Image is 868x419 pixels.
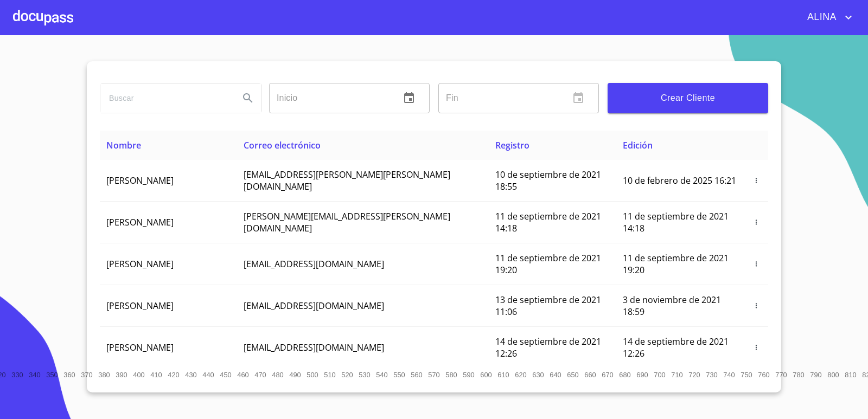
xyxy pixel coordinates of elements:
[43,366,61,384] button: 350
[29,371,40,379] span: 340
[359,371,370,379] span: 530
[113,366,130,384] button: 390
[244,341,384,353] span: [EMAIL_ADDRESS][DOMAIN_NAME]
[26,366,43,384] button: 340
[244,210,450,234] span: [PERSON_NAME][EMAIL_ADDRESS][PERSON_NAME][DOMAIN_NAME]
[616,91,759,106] span: Crear Cliente
[495,252,601,276] span: 11 de septiembre de 2021 19:20
[616,366,634,384] button: 680
[289,371,301,379] span: 490
[78,366,95,384] button: 370
[165,366,182,384] button: 420
[463,371,474,379] span: 590
[567,371,578,379] span: 650
[460,366,477,384] button: 590
[741,371,752,379] span: 750
[244,258,384,270] span: [EMAIL_ADDRESS][DOMAIN_NAME]
[619,371,630,379] span: 680
[393,371,405,379] span: 550
[723,371,735,379] span: 740
[217,366,234,384] button: 450
[356,366,373,384] button: 530
[623,210,729,234] span: 11 de septiembre de 2021 14:18
[106,341,174,353] span: [PERSON_NAME]
[623,336,729,359] span: 14 de septiembre de 2021 12:26
[106,139,141,151] span: Nombre
[773,366,790,384] button: 770
[529,366,547,384] button: 630
[244,300,384,312] span: [EMAIL_ADDRESS][DOMAIN_NAME]
[636,371,648,379] span: 690
[130,366,148,384] button: 400
[411,371,422,379] span: 560
[244,139,321,151] span: Correo electrónico
[703,366,720,384] button: 730
[515,371,526,379] span: 620
[495,139,529,151] span: Registro
[668,366,686,384] button: 710
[116,371,127,379] span: 390
[775,371,787,379] span: 770
[106,216,174,228] span: [PERSON_NAME]
[150,371,162,379] span: 410
[602,371,613,379] span: 670
[497,371,509,379] span: 610
[495,366,512,384] button: 610
[46,371,58,379] span: 350
[480,371,492,379] span: 600
[827,371,839,379] span: 800
[688,371,700,379] span: 720
[582,366,599,384] button: 660
[63,371,75,379] span: 360
[651,366,668,384] button: 700
[807,366,825,384] button: 790
[623,252,729,276] span: 11 de septiembre de 2021 19:20
[321,366,339,384] button: 510
[599,366,616,384] button: 670
[495,210,601,234] span: 11 de septiembre de 2021 14:18
[842,366,859,384] button: 810
[825,366,842,384] button: 800
[307,371,318,379] span: 500
[623,175,736,186] span: 10 de febrero de 2025 16:21
[428,371,439,379] span: 570
[133,371,144,379] span: 400
[495,294,601,318] span: 13 de septiembre de 2021 11:06
[339,366,356,384] button: 520
[564,366,582,384] button: 650
[720,366,738,384] button: 740
[477,366,495,384] button: 600
[547,366,564,384] button: 640
[686,366,703,384] button: 720
[341,371,353,379] span: 520
[376,371,387,379] span: 540
[799,9,855,26] button: account of current user
[235,85,261,111] button: Search
[168,371,179,379] span: 420
[286,366,304,384] button: 490
[98,371,110,379] span: 380
[304,366,321,384] button: 500
[269,366,286,384] button: 480
[148,366,165,384] button: 410
[623,294,721,318] span: 3 de noviembre de 2021 18:59
[706,371,717,379] span: 730
[845,371,856,379] span: 810
[11,371,23,379] span: 330
[254,371,266,379] span: 470
[755,366,773,384] button: 760
[185,371,196,379] span: 430
[408,366,425,384] button: 560
[532,371,544,379] span: 630
[425,366,443,384] button: 570
[623,139,653,151] span: Edición
[584,371,596,379] span: 660
[237,371,248,379] span: 460
[100,83,231,113] input: search
[324,371,335,379] span: 510
[202,371,214,379] span: 440
[106,300,174,312] span: [PERSON_NAME]
[512,366,529,384] button: 620
[272,371,283,379] span: 480
[81,371,92,379] span: 370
